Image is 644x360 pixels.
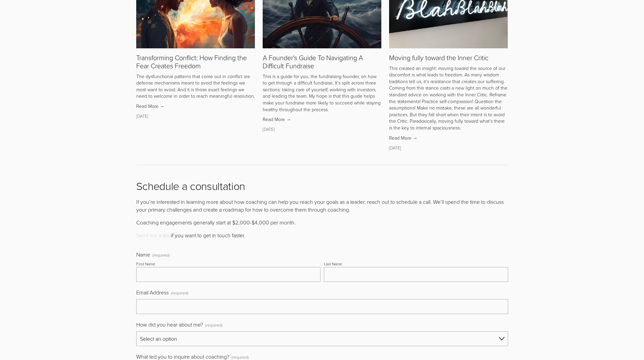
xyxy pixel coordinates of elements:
[136,232,508,239] p: if you want to get in touch faster.
[263,73,382,113] p: This is a guide for you, the fundraising founder, on how to get through a difficult fundraise. It...
[136,219,508,226] p: Coaching engagements generally start at $2,000-$4,000 per month.
[136,73,255,99] p: The dysfunctional patterns that come out in conflict are defense mechanisms meant to avoid the fe...
[136,232,171,240] a: Send me a text
[389,65,508,131] p: This created an insight: moving toward the source of our discomfort is what leads to freedom. As ...
[136,251,150,258] span: Name
[263,116,382,123] a: Read More →
[389,145,401,151] time: [DATE]
[389,53,488,62] a: Moving fully toward the Inner Critic
[136,198,508,213] p: If you’re interested in learning more about how coaching can help you reach your goals as a leade...
[136,261,155,267] div: First Name
[205,320,222,330] span: (required)
[136,321,203,328] span: How did you hear about me?
[324,261,342,267] div: Last Name
[136,179,508,192] h2: Schedule a consultation
[263,126,275,132] time: [DATE]
[389,135,508,141] a: Read More →
[263,53,363,70] a: A Founder's Guide To Navigating A Difficult Fundraise
[136,53,247,70] a: Transforming Conflict: How Finding the Fear Creates Freedom
[152,253,170,257] span: (required)
[136,331,508,346] select: How did you hear about me?
[171,288,188,298] span: (required)
[136,103,255,110] a: Read More →
[136,289,169,296] span: Email Address
[136,113,148,119] time: [DATE]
